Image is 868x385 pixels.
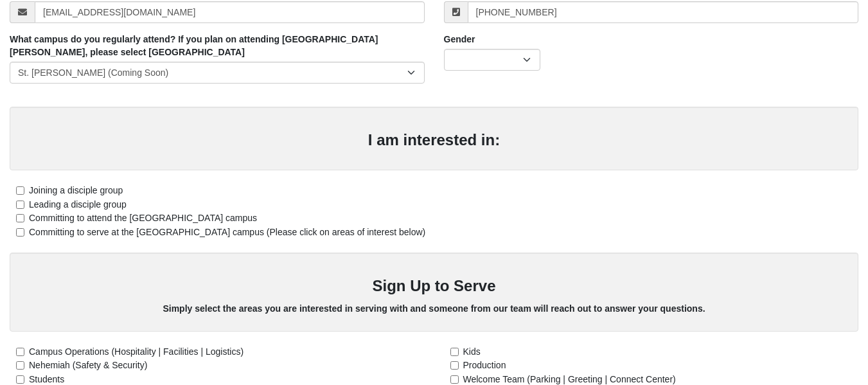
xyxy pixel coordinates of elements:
input: Production [450,361,459,370]
input: Committing to serve at the [GEOGRAPHIC_DATA] campus (Please click on areas of interest below) [16,228,24,237]
span: Welcome Team (Parking | Greeting | Connect Center) [463,374,676,384]
span: Kids [463,346,481,357]
span: Joining a disciple group [29,185,123,195]
span: Committing to attend the [GEOGRAPHIC_DATA] campus [29,213,257,223]
span: Production [463,360,506,370]
input: Nehemiah (Safety & Security) [16,361,24,370]
h3: Sign Up to Serve [22,277,846,296]
span: Leading a disciple group [29,199,127,210]
input: Committing to attend the [GEOGRAPHIC_DATA] campus [16,214,24,222]
input: Students [16,375,24,384]
input: Welcome Team (Parking | Greeting | Connect Center) [450,375,459,384]
input: Campus Operations (Hospitality | Facilities | Logistics) [16,348,24,356]
label: What campus do you regularly attend? If you plan on attending [GEOGRAPHIC_DATA][PERSON_NAME], ple... [10,33,425,58]
h3: I am interested in: [22,131,846,150]
input: Leading a disciple group [16,201,24,209]
span: Committing to serve at the [GEOGRAPHIC_DATA] campus (Please click on areas of interest below) [29,227,425,237]
span: Students [29,374,64,384]
h5: Simply select the areas you are interested in serving with and someone from our team will reach o... [22,303,846,314]
span: Nehemiah (Safety & Security) [29,360,147,370]
input: Joining a disciple group [16,186,24,195]
input: Kids [450,348,459,356]
label: Gender [444,33,475,46]
span: Campus Operations (Hospitality | Facilities | Logistics) [29,346,244,357]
